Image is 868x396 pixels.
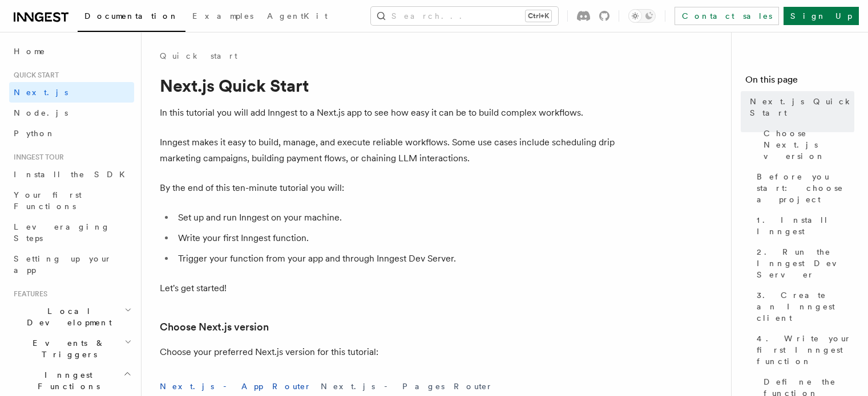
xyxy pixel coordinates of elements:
[14,254,112,275] span: Setting up your app
[9,103,134,123] a: Node.js
[752,210,854,242] a: 1. Install Inngest
[764,128,854,162] span: Choose Next.js version
[757,246,854,280] span: 2. Run the Inngest Dev Server
[9,248,134,280] a: Setting up your app
[14,88,68,97] span: Next.js
[9,71,59,80] span: Quick start
[175,230,616,246] li: Write your first Inngest function.
[9,185,134,217] a: Your first Functions
[9,333,134,365] button: Events & Triggers
[14,170,132,179] span: Install the SDK
[9,41,134,62] a: Home
[9,164,134,185] a: Install the SDK
[752,242,854,285] a: 2. Run the Inngest Dev Server
[175,251,616,267] li: Trigger your function from your app and through Inngest Dev Server.
[14,129,55,138] span: Python
[757,214,854,237] span: 1. Install Inngest
[371,7,558,25] button: Search...Ctrl+K
[757,333,854,367] span: 4. Write your first Inngest function
[757,171,854,205] span: Before you start: choose a project
[752,328,854,371] a: 4. Write your first Inngest function
[267,11,328,21] span: AgentKit
[750,96,854,119] span: Next.js Quick Start
[745,91,854,123] a: Next.js Quick Start
[160,134,616,166] p: Inngest makes it easy to build, manage, and execute reliable workflows. Some use cases include sc...
[675,7,779,25] a: Contact sales
[752,285,854,328] a: 3. Create an Inngest client
[160,280,616,296] p: Let's get started!
[160,75,616,96] h1: Next.js Quick Start
[160,105,616,121] p: In this tutorial you will add Inngest to a Next.js app to see how easy it can be to build complex...
[78,3,185,32] a: Documentation
[9,82,134,103] a: Next.js
[14,222,110,243] span: Leveraging Steps
[160,180,616,196] p: By the end of this ten-minute tutorial you will:
[9,289,47,299] span: Features
[9,301,134,333] button: Local Development
[14,108,68,117] span: Node.js
[745,73,854,91] h4: On this page
[14,46,46,57] span: Home
[9,337,124,360] span: Events & Triggers
[784,7,859,25] a: Sign Up
[175,210,616,226] li: Set up and run Inngest on your machine.
[759,123,854,166] a: Choose Next.js version
[160,50,237,62] a: Quick start
[160,319,269,335] a: Choose Next.js version
[9,369,123,392] span: Inngest Functions
[192,11,253,21] span: Examples
[9,153,64,162] span: Inngest tour
[260,3,334,31] a: AgentKit
[526,10,551,22] kbd: Ctrl+K
[9,305,124,328] span: Local Development
[185,3,260,31] a: Examples
[757,289,854,324] span: 3. Create an Inngest client
[9,123,134,144] a: Python
[628,9,656,23] button: Toggle dark mode
[752,166,854,210] a: Before you start: choose a project
[84,11,179,21] span: Documentation
[9,217,134,248] a: Leveraging Steps
[14,190,82,211] span: Your first Functions
[160,344,616,360] p: Choose your preferred Next.js version for this tutorial:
